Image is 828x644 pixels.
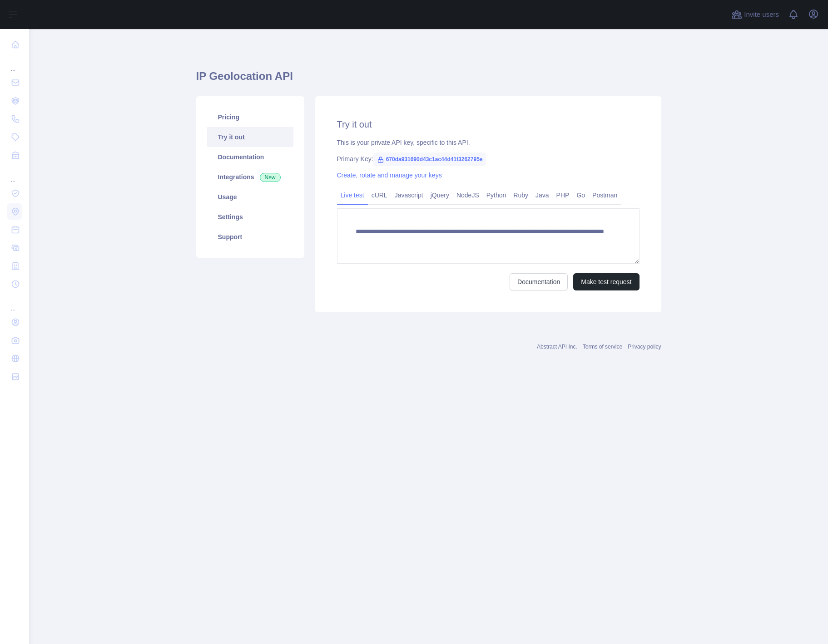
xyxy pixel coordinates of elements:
[260,173,281,182] span: New
[537,344,577,350] a: Abstract API Inc.
[207,147,293,167] a: Documentation
[427,188,453,202] a: jQuery
[573,188,589,202] a: Go
[483,188,510,202] a: Python
[337,154,640,163] div: Primary Key:
[510,273,568,290] a: Documentation
[337,172,442,179] a: Create, rotate and manage your keys
[583,344,622,350] a: Terms of service
[553,188,573,202] a: PHP
[373,152,486,166] span: 670da931690d43c1ac44d41f3262795e
[7,294,22,312] div: ...
[337,118,640,131] h2: Try it out
[337,138,640,147] div: This is your private API key, specific to this API.
[532,188,553,202] a: Java
[729,7,781,22] button: Invite users
[207,127,293,147] a: Try it out
[744,10,779,20] span: Invite users
[453,188,483,202] a: NodeJS
[196,69,661,91] h1: IP Geolocation API
[207,107,293,127] a: Pricing
[337,188,368,202] a: Live test
[368,188,391,202] a: cURL
[391,188,427,202] a: Javascript
[207,187,293,207] a: Usage
[207,227,293,247] a: Support
[7,54,22,73] div: ...
[510,188,532,202] a: Ruby
[589,188,621,202] a: Postman
[573,273,639,290] button: Make test request
[207,167,293,187] a: Integrations New
[7,165,22,183] div: ...
[207,207,293,227] a: Settings
[628,344,661,350] a: Privacy policy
